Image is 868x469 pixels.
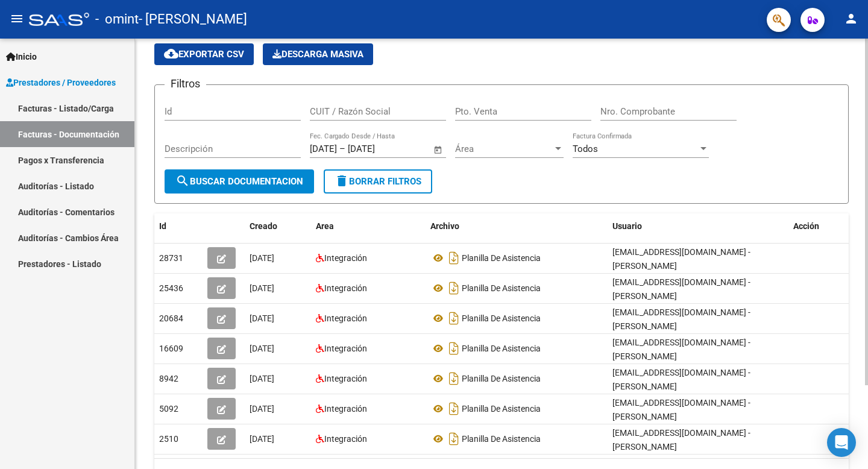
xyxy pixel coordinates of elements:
[844,11,858,26] mat-icon: person
[250,344,274,353] span: [DATE]
[263,43,373,65] button: Descarga Masiva
[335,176,421,187] span: Borrar Filtros
[159,374,178,383] span: 8942
[462,434,541,444] span: Planilla De Asistencia
[165,169,314,194] button: Buscar Documentacion
[164,49,244,60] span: Exportar CSV
[608,213,788,239] datatable-header-cell: Usuario
[573,143,598,154] span: Todos
[165,75,206,92] h3: Filtros
[612,338,750,361] span: [EMAIL_ADDRESS][DOMAIN_NAME] - [PERSON_NAME]
[6,76,116,89] span: Prestadores / Proveedores
[154,213,203,239] datatable-header-cell: Id
[462,283,541,293] span: Planilla De Asistencia
[462,253,541,263] span: Planilla De Asistencia
[446,309,462,328] i: Descargar documento
[139,6,247,33] span: - [PERSON_NAME]
[612,221,642,231] span: Usuario
[324,374,367,383] span: Integración
[462,344,541,353] span: Planilla De Asistencia
[159,344,183,353] span: 16609
[793,221,819,231] span: Acción
[612,247,750,271] span: [EMAIL_ADDRESS][DOMAIN_NAME] - [PERSON_NAME]
[324,169,432,194] button: Borrar Filtros
[245,213,311,239] datatable-header-cell: Creado
[432,143,445,157] button: Open calendar
[446,339,462,358] i: Descargar documento
[159,283,183,293] span: 25436
[446,399,462,418] i: Descargar documento
[311,213,426,239] datatable-header-cell: Area
[310,143,337,154] input: Fecha inicio
[175,174,190,188] mat-icon: search
[175,176,303,187] span: Buscar Documentacion
[324,313,367,323] span: Integración
[250,283,274,293] span: [DATE]
[324,434,367,444] span: Integración
[612,277,750,301] span: [EMAIL_ADDRESS][DOMAIN_NAME] - [PERSON_NAME]
[788,213,849,239] datatable-header-cell: Acción
[446,429,462,449] i: Descargar documento
[250,253,274,263] span: [DATE]
[612,428,750,452] span: [EMAIL_ADDRESS][DOMAIN_NAME] - [PERSON_NAME]
[250,434,274,444] span: [DATE]
[154,43,254,65] button: Exportar CSV
[335,174,349,188] mat-icon: delete
[316,221,334,231] span: Area
[446,248,462,268] i: Descargar documento
[159,253,183,263] span: 28731
[159,434,178,444] span: 2510
[462,313,541,323] span: Planilla De Asistencia
[159,221,166,231] span: Id
[263,43,373,65] app-download-masive: Descarga masiva de comprobantes (adjuntos)
[446,279,462,298] i: Descargar documento
[339,143,345,154] span: –
[250,404,274,414] span: [DATE]
[10,11,24,26] mat-icon: menu
[159,404,178,414] span: 5092
[250,313,274,323] span: [DATE]
[612,368,750,391] span: [EMAIL_ADDRESS][DOMAIN_NAME] - [PERSON_NAME]
[612,398,750,421] span: [EMAIL_ADDRESS][DOMAIN_NAME] - [PERSON_NAME]
[324,404,367,414] span: Integración
[272,49,363,60] span: Descarga Masiva
[95,6,139,33] span: - omint
[455,143,553,154] span: Área
[324,283,367,293] span: Integración
[159,313,183,323] span: 20684
[164,46,178,61] mat-icon: cloud_download
[324,344,367,353] span: Integración
[6,50,37,63] span: Inicio
[827,428,856,457] div: Open Intercom Messenger
[612,307,750,331] span: [EMAIL_ADDRESS][DOMAIN_NAME] - [PERSON_NAME]
[348,143,406,154] input: Fecha fin
[324,253,367,263] span: Integración
[462,374,541,383] span: Planilla De Asistencia
[250,221,277,231] span: Creado
[446,369,462,388] i: Descargar documento
[426,213,608,239] datatable-header-cell: Archivo
[430,221,459,231] span: Archivo
[462,404,541,414] span: Planilla De Asistencia
[250,374,274,383] span: [DATE]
